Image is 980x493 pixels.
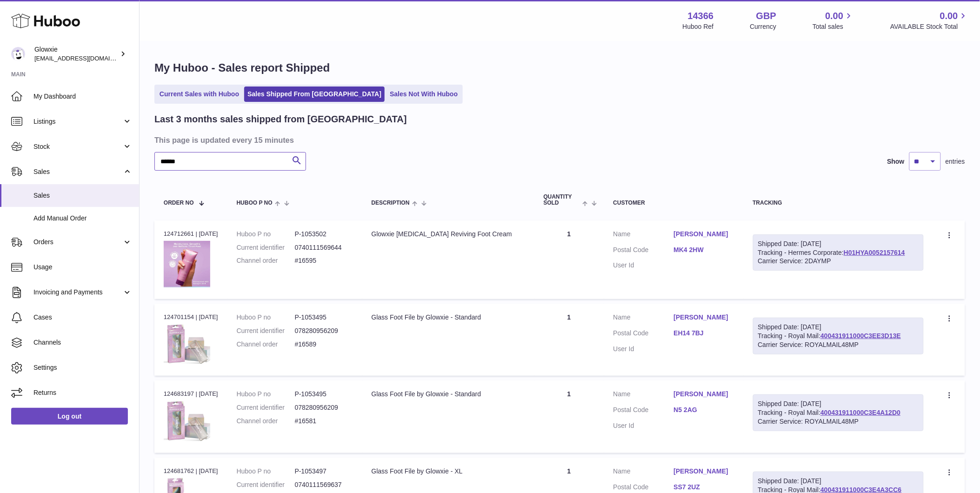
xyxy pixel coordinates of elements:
[237,313,295,322] dt: Huboo P no
[372,200,410,206] span: Description
[758,257,919,266] div: Carrier Service: 2DAYMP
[237,200,273,206] span: Huboo P no
[237,340,295,349] dt: Channel order
[758,340,919,349] div: Carrier Service: ROYALMAIL48MP
[295,390,353,399] dd: P-1053495
[237,403,295,412] dt: Current identifier
[613,467,674,478] dt: Name
[890,10,969,31] a: 0.00 AVAILABLE Stock Total
[613,200,734,206] div: Customer
[154,60,965,75] h1: My Huboo - Sales report Shipped
[33,167,122,176] span: Sales
[613,329,674,340] dt: Postal Code
[613,261,674,270] dt: User Id
[674,406,734,414] a: N5 2AG
[890,22,969,31] span: AVAILABLE Stock Total
[33,92,132,101] span: My Dashboard
[820,332,901,340] a: 400431911000C3EE3D13E
[33,363,132,372] span: Settings
[33,238,122,246] span: Orders
[295,256,353,265] dd: #16595
[33,263,132,272] span: Usage
[237,243,295,252] dt: Current identifier
[295,326,353,335] dd: 078280956209
[237,230,295,239] dt: Huboo P no
[33,117,122,126] span: Listings
[295,243,353,252] dd: 0740111569644
[237,390,295,399] dt: Huboo P no
[237,417,295,426] dt: Channel order
[946,157,965,166] span: entries
[164,230,218,238] div: 124712661 | [DATE]
[295,467,353,476] dd: P-1053497
[372,313,525,322] div: Glass Foot File by Glowxie - Standard
[33,388,132,397] span: Returns
[534,380,604,453] td: 1
[34,54,137,62] span: [EMAIL_ADDRESS][DOMAIN_NAME]
[237,467,295,476] dt: Huboo P no
[613,390,674,401] dt: Name
[164,325,210,365] img: 1753442419.jpg
[33,214,132,223] span: Add Manual Order
[813,22,854,31] span: Total sales
[164,313,218,321] div: 124701154 | [DATE]
[758,240,919,248] div: Shipped Date: [DATE]
[11,408,128,425] a: Log out
[295,417,353,426] dd: #16581
[11,47,25,61] img: internalAdmin-14366@internal.huboo.com
[164,200,194,206] span: Order No
[33,142,122,151] span: Stock
[887,157,905,166] label: Show
[33,191,132,200] span: Sales
[387,87,461,102] a: Sales Not With Huboo
[613,246,674,257] dt: Postal Code
[544,194,580,206] span: Quantity Sold
[613,345,674,353] dt: User Id
[244,87,385,102] a: Sales Shipped From [GEOGRAPHIC_DATA]
[753,234,924,271] div: Tracking - Hermes Corporate:
[674,246,734,254] a: MK4 2HW
[674,329,734,338] a: EH14 7BJ
[613,421,674,430] dt: User Id
[756,10,776,22] strong: GBP
[154,113,407,126] h2: Last 3 months sales shipped from [GEOGRAPHIC_DATA]
[758,323,919,332] div: Shipped Date: [DATE]
[613,406,674,417] dt: Postal Code
[758,400,919,408] div: Shipped Date: [DATE]
[753,200,924,206] div: Tracking
[372,467,525,476] div: Glass Foot File by Glowxie - XL
[372,390,525,399] div: Glass Foot File by Glowxie - Standard
[156,87,242,102] a: Current Sales with Huboo
[613,313,674,324] dt: Name
[688,10,714,22] strong: 14366
[613,230,674,241] dt: Name
[534,304,604,376] td: 1
[33,338,132,347] span: Channels
[372,230,525,239] div: Glowxie [MEDICAL_DATA] Reviving Foot Cream
[33,313,132,322] span: Cases
[237,480,295,489] dt: Current identifier
[674,467,734,476] a: [PERSON_NAME]
[826,10,844,22] span: 0.00
[295,403,353,412] dd: 078280956209
[683,22,714,31] div: Huboo Ref
[844,249,905,256] a: H01HYA0052157614
[674,483,734,492] a: SS7 2UZ
[674,390,734,399] a: [PERSON_NAME]
[154,135,963,145] h3: This page is updated every 15 minutes
[753,394,924,431] div: Tracking - Royal Mail:
[758,477,919,486] div: Shipped Date: [DATE]
[534,220,604,299] td: 1
[164,241,210,287] img: 1753479649.jpeg
[295,340,353,349] dd: #16589
[674,313,734,322] a: [PERSON_NAME]
[34,45,118,63] div: Glowxie
[237,326,295,335] dt: Current identifier
[164,401,210,441] img: 1753442419.jpg
[164,390,218,398] div: 124683197 | [DATE]
[750,22,777,31] div: Currency
[758,417,919,426] div: Carrier Service: ROYALMAIL48MP
[753,318,924,354] div: Tracking - Royal Mail:
[813,10,854,31] a: 0.00 Total sales
[940,10,958,22] span: 0.00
